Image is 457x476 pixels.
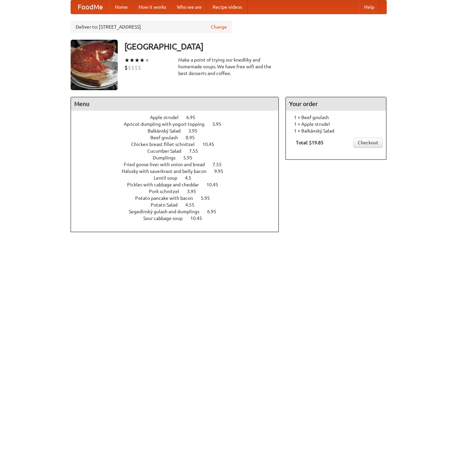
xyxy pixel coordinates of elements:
[147,148,188,154] span: Cucumber Salad
[289,114,383,121] li: 1 × Beef goulash
[150,135,207,140] a: Beef goulash 8.95
[186,115,202,120] span: 6.95
[122,169,236,174] a: Halusky with sauerkraut and belly bacon 9.95
[359,0,380,14] a: Help
[172,0,207,14] a: Who we are
[131,142,201,147] span: Chicken breast fillet schnitzel
[135,195,222,201] a: Potato pancake with bacon 5.95
[211,24,227,30] a: Change
[147,148,211,154] a: Cucumber Salad 7.55
[212,121,228,127] span: 3.95
[289,121,383,127] li: 1 × Apple strudel
[124,57,129,64] li: ★
[131,64,135,71] li: $
[148,128,187,134] span: Balkánský Salad
[135,64,138,71] li: $
[183,155,199,160] span: 5.95
[185,202,201,208] span: 4.55
[124,64,128,71] li: $
[124,121,234,127] a: Apricot dumpling with yogurt topping 3.95
[128,64,131,71] li: $
[151,202,184,208] span: Potato Salad
[214,169,230,174] span: 9.95
[189,148,205,154] span: 7.55
[188,128,204,134] span: 3.95
[190,216,209,221] span: 10.45
[143,216,189,221] span: Sour cabbage soup
[71,97,279,111] h4: Menu
[213,162,228,167] span: 7.55
[154,175,204,181] a: Lentil soup 4.5
[133,0,172,14] a: How it works
[178,57,279,77] div: Make a point of trying our knedlíky and homemade soups. We have free wifi and the best desserts a...
[153,155,205,160] a: Dumplings 5.95
[138,64,141,71] li: $
[127,182,205,187] span: Pickles with cabbage and cheddar
[124,121,211,127] span: Apricot dumpling with yogurt topping
[201,195,217,201] span: 5.95
[206,182,225,187] span: 10.45
[207,0,247,14] a: Recipe videos
[202,142,221,147] span: 10.45
[150,115,208,120] a: Apple strudel 6.95
[140,57,145,64] li: ★
[153,155,182,160] span: Dumplings
[289,127,383,134] li: 1 × Balkánský Salad
[71,0,110,14] a: FoodMe
[187,189,203,194] span: 3.95
[129,209,229,214] a: Segedínský gulash and dumplings 6.95
[185,175,198,181] span: 4.5
[131,142,227,147] a: Chicken breast fillet schnitzel 10.45
[122,169,213,174] span: Halusky with sauerkraut and belly bacon
[129,209,206,214] span: Segedínský gulash and dumplings
[124,162,234,167] a: Fried goose liver with onion and bread 7.55
[71,40,118,90] img: angular.jpg
[151,202,207,208] a: Potato Salad 4.55
[135,57,140,64] li: ★
[150,115,185,120] span: Apple strudel
[124,40,387,53] h3: [GEOGRAPHIC_DATA]
[186,135,201,140] span: 8.95
[110,0,133,14] a: Home
[353,138,383,148] a: Checkout
[145,57,150,64] li: ★
[143,216,215,221] a: Sour cabbage soup 10.45
[71,21,232,33] div: Deliver to: [STREET_ADDRESS]
[149,189,186,194] span: Pork schnitzel
[154,175,184,181] span: Lentil soup
[124,162,212,167] span: Fried goose liver with onion and bread
[286,97,386,111] h4: Your order
[148,128,210,134] a: Balkánský Salad 3.95
[135,195,200,201] span: Potato pancake with bacon
[207,209,223,214] span: 6.95
[150,135,185,140] span: Beef goulash
[127,182,231,187] a: Pickles with cabbage and cheddar 10.45
[149,189,208,194] a: Pork schnitzel 3.95
[296,140,323,145] b: Total: $19.85
[129,57,135,64] li: ★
